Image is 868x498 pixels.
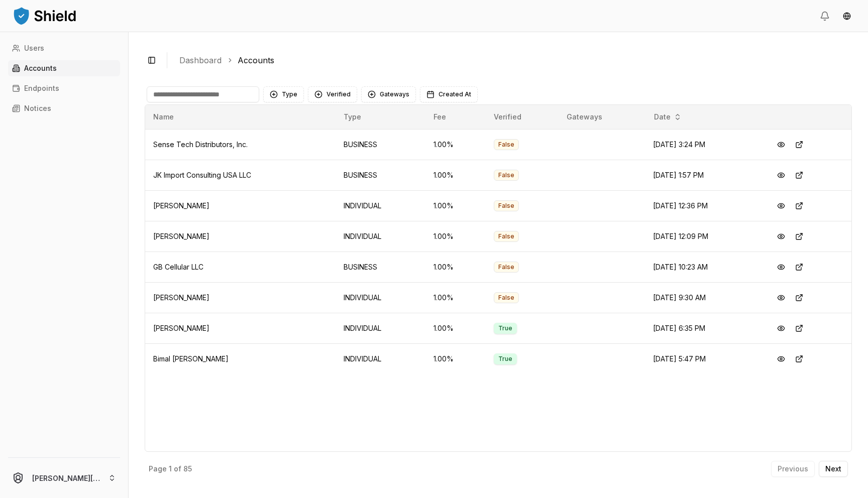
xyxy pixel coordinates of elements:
[238,54,274,66] a: Accounts
[4,462,124,494] button: [PERSON_NAME][EMAIL_ADDRESS][DOMAIN_NAME]
[24,65,57,72] p: Accounts
[153,140,248,149] span: Sense Tech Distributors, Inc.
[336,160,425,190] td: BUSINESS
[336,129,425,160] td: BUSINESS
[149,465,167,472] p: Page
[653,354,706,363] span: [DATE] 5:47 PM
[308,86,357,102] button: Verified
[825,465,841,472] p: Next
[433,171,454,179] span: 1.00 %
[336,105,425,129] th: Type
[8,40,120,56] a: Users
[433,354,454,363] span: 1.00 %
[12,6,77,26] img: ShieldPay Logo
[653,232,708,240] span: [DATE] 12:09 PM
[153,232,209,240] span: [PERSON_NAME]
[336,282,425,313] td: INDIVIDUAL
[653,263,708,271] span: [DATE] 10:23 AM
[153,171,251,179] span: JK Import Consulting USA LLC
[653,324,705,332] span: [DATE] 6:35 PM
[24,85,59,92] p: Endpoints
[183,465,192,472] p: 85
[179,54,222,66] a: Dashboard
[263,86,304,102] button: Type
[439,90,471,98] span: Created At
[8,80,120,96] a: Endpoints
[153,263,203,271] span: GB Cellular LLC
[179,54,844,66] nav: breadcrumb
[32,473,100,483] p: [PERSON_NAME][EMAIL_ADDRESS][DOMAIN_NAME]
[153,201,209,210] span: [PERSON_NAME]
[425,105,486,129] th: Fee
[169,465,172,472] p: 1
[24,45,44,52] p: Users
[653,201,708,210] span: [DATE] 12:36 PM
[433,140,454,149] span: 1.00 %
[819,461,848,477] button: Next
[153,354,229,363] span: Bimal [PERSON_NAME]
[336,221,425,252] td: INDIVIDUAL
[486,105,559,129] th: Verified
[174,465,181,472] p: of
[145,105,336,129] th: Name
[433,263,454,271] span: 1.00 %
[336,252,425,282] td: BUSINESS
[420,86,478,102] button: Created At
[653,293,706,302] span: [DATE] 9:30 AM
[653,171,704,179] span: [DATE] 1:57 PM
[433,324,454,332] span: 1.00 %
[650,109,686,125] button: Date
[361,86,416,102] button: Gateways
[24,105,51,112] p: Notices
[433,201,454,210] span: 1.00 %
[8,100,120,116] a: Notices
[653,140,705,149] span: [DATE] 3:24 PM
[153,324,209,332] span: [PERSON_NAME]
[153,293,209,302] span: [PERSON_NAME]
[559,105,645,129] th: Gateways
[433,232,454,240] span: 1.00 %
[336,313,425,343] td: INDIVIDUAL
[8,60,120,76] a: Accounts
[336,190,425,221] td: INDIVIDUAL
[336,343,425,374] td: INDIVIDUAL
[433,293,454,302] span: 1.00 %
